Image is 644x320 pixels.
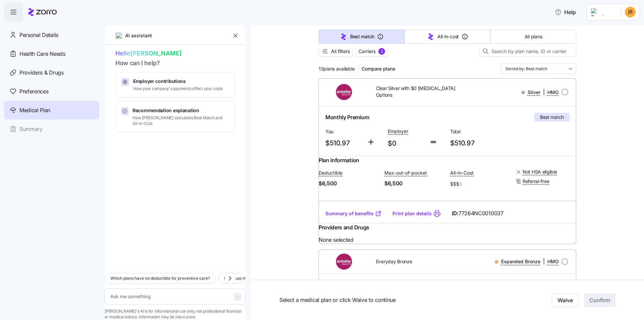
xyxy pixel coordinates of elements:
[125,32,152,39] span: AI assistant
[115,58,235,68] span: How can I help?
[132,115,229,127] span: How [PERSON_NAME] calculates Best Match and All-In-Cost
[378,48,385,55] div: 2
[319,156,359,165] span: Plan Information
[359,48,376,55] span: Carriers
[325,128,362,135] span: You
[319,179,379,188] span: $6,500
[19,50,65,58] span: Health Care Needs
[19,87,48,96] span: Preferences
[384,170,427,176] span: Max-out-of-pocket
[110,275,210,282] span: Which plans have no deductible for preventive care?
[450,179,511,189] span: $$$
[459,209,503,218] span: 77264NC0010037
[331,48,350,55] span: All filters
[450,170,474,176] span: All-In-Cost
[19,106,50,115] span: Medical Plan
[555,8,576,16] span: Help
[376,258,412,265] span: Everyday Bronze
[133,86,223,92] span: How your company's payments affect your costs
[392,210,432,217] a: Print plan details
[494,257,559,266] div: |
[324,254,365,270] img: Ambetter
[625,7,636,17] img: a12ed22a75749c389a3e5956cf645b2a
[540,114,564,121] span: Best match
[376,85,466,99] span: Clear Silver with $0 [MEDICAL_DATA] Options
[452,209,503,218] span: ID:
[105,309,246,320] span: [PERSON_NAME]'s AI is for informational use only, not professional financial or medical advice. I...
[388,138,424,149] span: $0
[523,178,549,185] span: Referral-free
[325,113,369,122] span: Monthly Premium
[591,8,615,16] img: Employer logo
[589,296,610,304] span: Confirm
[115,49,235,58] span: Hello [PERSON_NAME]
[450,128,507,135] span: Total
[19,31,58,39] span: Personal Details
[547,258,559,265] span: HMO
[528,89,540,96] span: Silver
[437,33,459,40] span: All-in-cost
[480,46,576,57] input: Search by plan name, ID or carrier
[115,32,122,39] img: ai-icon.png
[319,170,342,176] span: Deductible
[501,63,576,74] input: Order by dropdown
[523,169,557,175] span: Not HSA eligible
[19,68,64,77] span: Providers & Drugs
[4,26,99,44] a: Personal Details
[325,210,382,217] a: Summary of benefits
[501,258,540,265] span: Expanded Bronze
[521,88,559,96] div: |
[279,296,502,304] span: Select a medical plan or click Waive to continue
[319,46,353,57] button: All filters
[459,181,462,187] span: $
[547,89,559,96] span: HMO
[450,138,507,149] span: $510.97
[4,44,99,63] a: Health Care Needs
[319,65,355,72] span: 13 plans available
[525,33,542,40] span: All plans
[105,273,216,284] button: Which plans have no deductible for preventive care?
[350,33,374,40] span: Best match
[557,296,573,304] span: Waive
[388,128,408,135] span: Employer
[324,84,365,100] img: Ambetter
[218,273,318,284] button: Can I use my current doctors with these plans?
[319,236,576,244] span: None selected
[4,82,99,101] a: Preferences
[4,101,99,120] a: Medical Plan
[356,46,388,57] button: Carriers2
[319,223,369,232] span: Providers and Drugs
[584,293,615,307] button: Confirm
[552,293,579,307] button: Waive
[359,63,398,74] button: Compare plans
[224,275,313,282] span: Can I use my current doctors with these plans?
[132,107,229,114] span: Recommendation explanation
[549,5,581,19] button: Help
[325,138,362,149] span: $510.97
[4,63,99,82] a: Providers & Drugs
[133,78,223,85] span: Employer contributions
[384,179,445,188] span: $6,500
[362,65,395,72] span: Compare plans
